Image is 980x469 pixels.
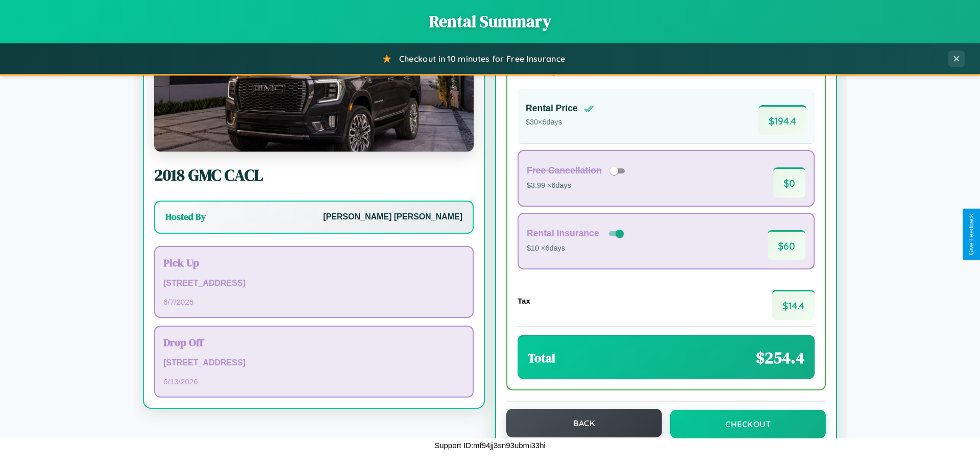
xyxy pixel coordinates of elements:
span: $ 194.4 [758,105,806,135]
h3: Pick Up [163,255,464,270]
p: $10 × 6 days [527,242,626,255]
p: 6 / 7 / 2026 [163,295,464,309]
h3: Drop Off [163,335,464,350]
h4: Free Cancellation [527,165,602,176]
p: [STREET_ADDRESS] [163,356,464,371]
p: [PERSON_NAME] [PERSON_NAME] [323,210,462,225]
span: $ 60 [768,230,805,260]
img: GMC CACL [154,50,474,152]
h1: Rental Summary [10,10,970,33]
span: $ 0 [773,167,805,198]
h4: Rental Price [526,103,578,114]
button: Checkout [670,410,826,438]
p: Support ID: mf94jj3sn93ubmi33hi [434,438,546,452]
span: $ 14.4 [772,290,815,320]
p: $3.99 × 6 days [527,179,628,192]
span: $ 254.4 [756,347,804,369]
h4: Rental Insurance [527,228,599,239]
button: Back [506,409,662,437]
h3: Total [528,350,555,366]
h3: Hosted By [165,211,206,223]
p: [STREET_ADDRESS] [163,276,464,291]
h4: Tax [518,297,530,305]
div: Give Feedback [968,214,975,255]
p: 6 / 13 / 2026 [163,375,464,388]
p: $ 30 × 6 days [526,116,594,129]
span: Checkout in 10 minutes for Free Insurance [399,54,565,64]
h2: 2018 GMC CACL [154,164,474,186]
